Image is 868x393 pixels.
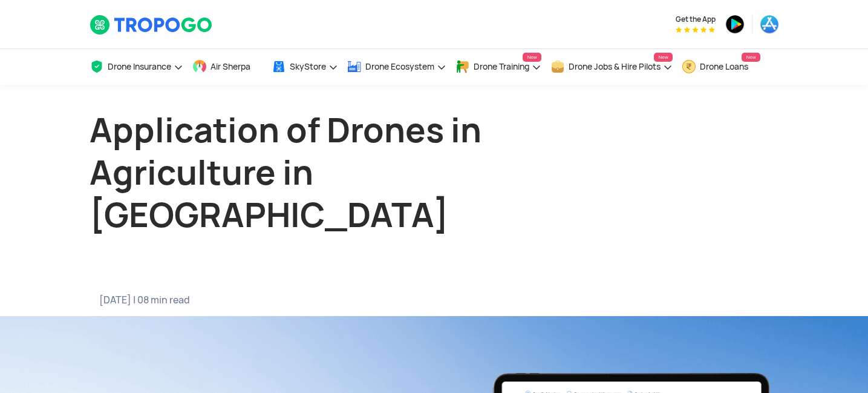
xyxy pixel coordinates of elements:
[742,53,760,62] span: New
[725,15,745,34] img: ic_playstore.png
[90,49,183,85] a: Drone Insurance
[654,53,672,62] span: New
[474,62,529,71] span: Drone Training
[99,294,416,306] span: [DATE] | 08 min read
[760,15,779,34] img: ic_appstore.png
[90,109,543,236] h1: Application of Drones in Agriculture in [GEOGRAPHIC_DATA]
[90,15,214,35] img: TropoGo Logo
[676,27,715,33] img: App Raking
[272,49,338,85] a: SkyStore
[700,62,748,71] span: Drone Loans
[365,62,434,71] span: Drone Ecosystem
[210,62,250,71] span: Air Sherpa
[108,62,171,71] span: Drone Insurance
[290,62,326,71] span: SkyStore
[569,62,661,71] span: Drone Jobs & Hire Pilots
[676,15,716,24] span: Get the App
[682,49,760,85] a: Drone LoansNew
[192,49,263,85] a: Air Sherpa
[523,53,541,62] span: New
[550,49,673,85] a: Drone Jobs & Hire PilotsNew
[347,49,446,85] a: Drone Ecosystem
[455,49,541,85] a: Drone TrainingNew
